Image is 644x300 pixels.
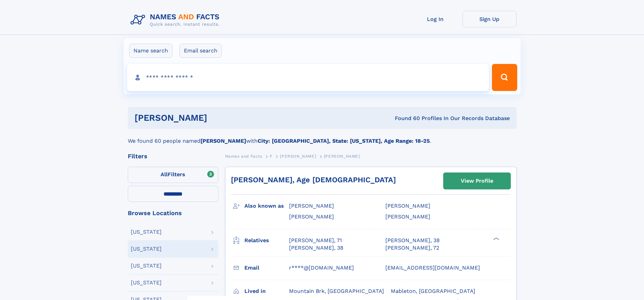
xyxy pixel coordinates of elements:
div: [US_STATE] [131,263,162,269]
div: Found 60 Profiles In Our Records Database [301,115,510,122]
span: [EMAIL_ADDRESS][DOMAIN_NAME] [385,264,480,271]
span: Mountain Brk, [GEOGRAPHIC_DATA] [289,288,384,294]
h3: Lived in [244,285,289,297]
span: All [161,171,168,178]
span: [PERSON_NAME] [385,213,430,220]
div: [US_STATE] [131,246,162,252]
h3: Relatives [244,235,289,246]
h3: Also known as [244,200,289,212]
img: Logo Names and Facts [128,11,225,29]
button: Search Button [492,64,517,91]
a: Sign Up [462,11,517,27]
div: Browse Locations [128,210,218,216]
span: [PERSON_NAME] [289,203,334,209]
a: F [270,152,272,160]
h1: [PERSON_NAME] [135,114,301,122]
span: F [270,154,272,159]
a: [PERSON_NAME], 71 [289,237,342,244]
a: [PERSON_NAME], 72 [385,244,439,252]
a: Log In [408,11,462,27]
span: [PERSON_NAME] [289,213,334,220]
a: View Profile [444,173,510,189]
b: City: [GEOGRAPHIC_DATA], State: [US_STATE], Age Range: 18-25 [258,138,430,144]
div: [US_STATE] [131,280,162,285]
a: [PERSON_NAME] [280,152,316,160]
div: ❯ [492,236,500,241]
label: Filters [128,167,218,183]
label: Name search [129,44,172,58]
a: [PERSON_NAME], 38 [289,244,343,252]
a: Names and Facts [225,152,262,160]
span: [PERSON_NAME] [324,154,360,159]
input: search input [127,64,489,91]
label: Email search [180,44,222,58]
span: [PERSON_NAME] [280,154,316,159]
div: We found 60 people named with . [128,129,517,145]
span: [PERSON_NAME] [385,203,430,209]
span: Mableton, [GEOGRAPHIC_DATA] [391,288,475,294]
div: View Profile [461,173,493,189]
h3: Email [244,262,289,274]
a: [PERSON_NAME], Age [DEMOGRAPHIC_DATA] [231,176,396,184]
div: [US_STATE] [131,229,162,235]
a: [PERSON_NAME], 38 [385,237,440,244]
div: Filters [128,153,218,159]
b: [PERSON_NAME] [200,138,246,144]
